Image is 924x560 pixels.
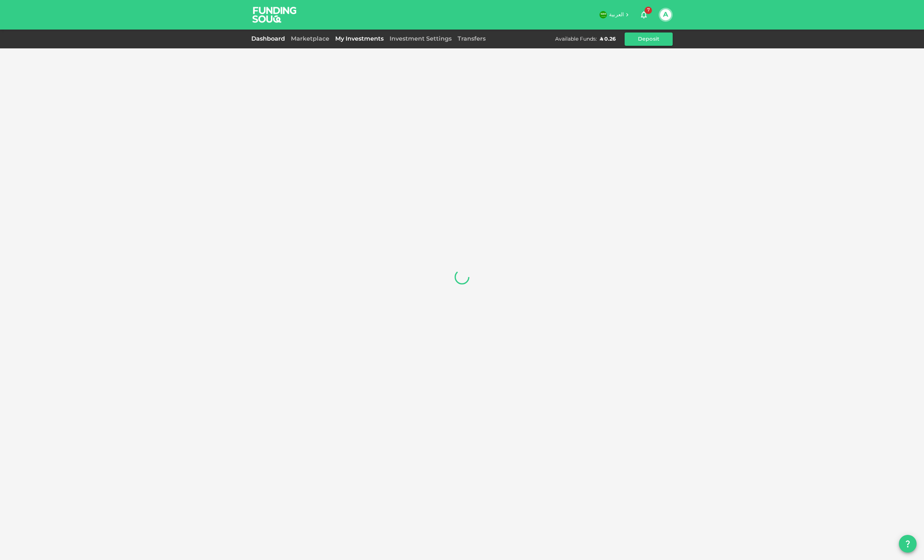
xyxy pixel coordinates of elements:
[625,33,673,46] button: Deposit
[660,9,671,20] button: A
[600,35,616,43] div: ʢ 0.26
[387,36,455,42] a: Investment Settings
[555,35,597,43] div: Available Funds :
[332,36,387,42] a: My Investments
[645,7,652,14] span: 7
[899,535,917,553] button: question
[636,7,651,22] button: 7
[609,12,624,17] span: العربية
[251,36,288,42] a: Dashboard
[599,11,607,18] img: flag-sa.b9a346574cdc8950dd34b50780441f57.svg
[288,36,332,42] a: Marketplace
[455,36,489,42] a: Transfers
